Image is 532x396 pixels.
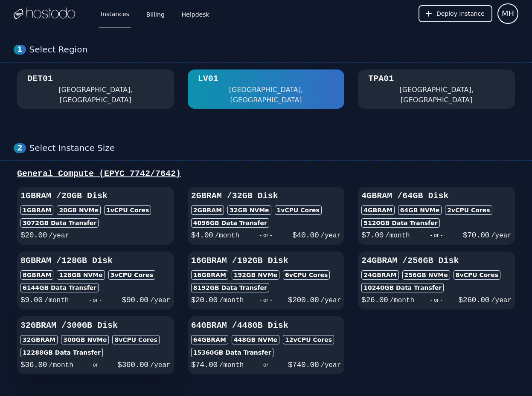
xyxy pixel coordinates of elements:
div: TPA01 [368,73,394,85]
button: LV01 [GEOGRAPHIC_DATA], [GEOGRAPHIC_DATA] [188,69,345,109]
h3: 64GB RAM / 448 GB Disk [191,320,341,332]
div: - or - [410,229,463,241]
div: [GEOGRAPHIC_DATA], [GEOGRAPHIC_DATA] [198,85,334,105]
h3: 4GB RAM / 64 GB Disk [361,190,512,202]
h3: 24GB RAM / 256 GB Disk [361,255,512,267]
span: $ 90.00 [122,296,148,304]
button: 8GBRAM /128GB Disk8GBRAM128GB NVMe3vCPU Cores6144GB Data Transfer$9.00/month- or -$90.00/year [17,251,174,309]
span: $ 36.00 [20,361,47,369]
button: Deploy Instance [419,5,492,22]
div: 10240 GB Data Transfer [361,283,444,292]
span: /month [219,361,244,369]
div: 8GB RAM [20,270,53,280]
div: LV01 [198,73,218,85]
span: $ 20.00 [20,231,47,240]
div: 12288 GB Data Transfer [20,348,103,357]
span: $ 70.00 [463,231,489,240]
div: 6144 GB Data Transfer [20,283,99,292]
h3: 32GB RAM / 300 GB Disk [20,320,171,332]
span: $ 4.00 [191,231,213,240]
div: 256 GB NVMe [402,270,450,280]
h3: 8GB RAM / 128 GB Disk [20,255,171,267]
div: 192 GB NVMe [232,270,279,280]
span: $ 9.00 [20,296,43,304]
div: - or - [69,294,122,306]
h3: 16GB RAM / 192 GB Disk [191,255,341,267]
span: $ 74.00 [191,361,218,369]
div: 128 GB NVMe [57,270,105,280]
div: Select Instance Size [29,143,518,153]
span: $ 260.00 [458,296,489,304]
span: /year [49,232,69,240]
span: $ 7.00 [361,231,384,240]
div: 5120 GB Data Transfer [361,218,439,228]
span: Deploy Instance [436,9,485,18]
span: /year [150,297,171,304]
div: 3 vCPU Cores [108,270,155,280]
span: /year [320,232,341,240]
div: 2GB RAM [191,205,224,215]
div: 448 GB NVMe [232,335,279,344]
div: 4GB RAM [361,205,394,215]
span: /year [320,297,341,304]
button: DET01 [GEOGRAPHIC_DATA], [GEOGRAPHIC_DATA] [17,69,174,109]
div: 1 vCPU Cores [275,205,322,215]
div: 8192 GB Data Transfer [191,283,269,292]
button: 24GBRAM /256GB Disk24GBRAM256GB NVMe8vCPU Cores10240GB Data Transfer$26.00/month- or -$260.00/year [358,251,515,309]
span: $ 20.00 [191,296,218,304]
div: 32GB RAM [20,335,58,344]
div: [GEOGRAPHIC_DATA], [GEOGRAPHIC_DATA] [368,85,505,105]
span: /month [219,297,244,304]
div: 1GB RAM [20,205,53,215]
div: 64 GB NVMe [398,205,442,215]
h3: 1GB RAM / 20 GB Disk [20,190,171,202]
span: $ 40.00 [292,231,319,240]
div: 64GB RAM [191,335,228,344]
div: 8 vCPU Cores [454,270,500,280]
div: - or - [244,294,288,306]
div: 4096 GB Data Transfer [191,218,269,228]
div: - or - [244,359,288,371]
div: 24GB RAM [361,270,398,280]
span: $ 26.00 [361,296,388,304]
div: 1 vCPU Cores [104,205,151,215]
div: 3072 GB Data Transfer [20,218,99,228]
button: TPA01 [GEOGRAPHIC_DATA], [GEOGRAPHIC_DATA] [358,69,515,109]
button: 1GBRAM /20GB Disk1GBRAM20GB NVMe1vCPU Cores3072GB Data Transfer$20.00/year [17,187,174,245]
div: - or - [239,229,292,241]
button: 32GBRAM /300GB Disk32GBRAM300GB NVMe8vCPU Cores12288GB Data Transfer$36.00/month- or -$360.00/year [17,316,174,374]
span: /year [320,361,341,369]
span: /year [491,297,512,304]
div: 15360 GB Data Transfer [191,348,273,357]
div: Select Region [29,44,518,55]
span: /year [491,232,512,240]
div: 2 vCPU Cores [445,205,492,215]
span: $ 200.00 [288,296,319,304]
div: 16GB RAM [191,270,228,280]
div: 1 [14,45,26,55]
div: 32 GB NVMe [227,205,271,215]
span: /month [215,232,239,240]
div: General Compute (EPYC 7742/7642) [14,168,518,180]
div: 12 vCPU Cores [283,335,334,344]
span: $ 740.00 [288,361,319,369]
button: 4GBRAM /64GB Disk4GBRAM64GB NVMe2vCPU Cores5120GB Data Transfer$7.00/month- or -$70.00/year [358,187,515,245]
div: 20 GB NVMe [57,205,101,215]
button: 64GBRAM /448GB Disk64GBRAM448GB NVMe12vCPU Cores15360GB Data Transfer$74.00/month- or -$740.00/year [188,316,345,374]
div: 2 [14,143,26,153]
span: /month [385,232,410,240]
h3: 2GB RAM / 32 GB Disk [191,190,341,202]
div: [GEOGRAPHIC_DATA], [GEOGRAPHIC_DATA] [27,85,164,105]
span: /month [44,297,69,304]
button: User menu [497,3,518,24]
span: /month [390,297,414,304]
button: 2GBRAM /32GB Disk2GBRAM32GB NVMe1vCPU Cores4096GB Data Transfer$4.00/month- or -$40.00/year [188,187,345,245]
div: 6 vCPU Cores [283,270,330,280]
img: Logo [14,7,75,20]
span: MH [502,8,514,20]
div: DET01 [27,73,53,85]
div: - or - [414,294,458,306]
button: 16GBRAM /192GB Disk16GBRAM192GB NVMe6vCPU Cores8192GB Data Transfer$20.00/month- or -$200.00/year [188,251,345,309]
